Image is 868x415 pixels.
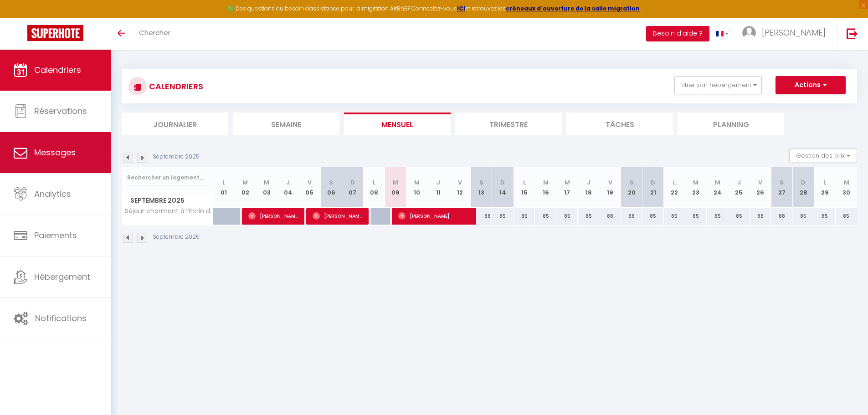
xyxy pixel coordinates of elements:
[373,178,375,187] abbr: L
[599,167,621,208] th: 19
[222,178,225,187] abbr: L
[428,167,449,208] th: 11
[535,208,556,225] div: 85
[127,169,208,186] input: Rechercher un logement...
[535,167,556,208] th: 16
[406,167,427,208] th: 10
[35,313,87,324] span: Notifications
[762,27,826,38] span: [PERSON_NAME]
[256,167,277,208] th: 03
[34,105,87,117] span: Réservations
[566,113,673,135] li: Tâches
[801,178,806,187] abbr: D
[771,208,792,225] div: 88
[242,178,248,187] abbr: M
[153,153,200,161] p: Septembre 2025
[132,18,177,50] a: Chercher
[122,113,228,135] li: Journalier
[342,167,363,208] th: 07
[27,25,83,41] img: Super Booking
[233,113,339,135] li: Semaine
[814,208,836,225] div: 85
[608,178,612,187] abbr: V
[7,4,35,31] button: Ouvrir le widget de chat LiveChat
[823,178,826,187] abbr: L
[678,113,784,135] li: Planning
[492,208,514,225] div: 85
[248,207,298,225] span: [PERSON_NAME]
[492,167,514,208] th: 14
[771,167,792,208] th: 27
[836,208,857,225] div: 85
[578,208,599,225] div: 85
[34,188,71,200] span: Analytics
[735,18,837,50] a: ... [PERSON_NAME]
[514,167,535,208] th: 15
[147,76,203,97] h3: CALENDRIERS
[153,233,200,241] p: Septembre 2025
[836,167,857,208] th: 30
[277,167,299,208] th: 04
[758,178,762,187] abbr: V
[123,208,215,215] span: Séjour charmant à l’Écrin du Lez
[264,178,269,187] abbr: M
[350,178,355,187] abbr: D
[792,208,814,225] div: 85
[313,207,363,225] span: [PERSON_NAME]
[414,178,420,187] abbr: M
[457,5,465,12] a: ICI
[320,167,342,208] th: 06
[449,167,471,208] th: 12
[728,167,750,208] th: 25
[621,208,642,225] div: 88
[630,178,634,187] abbr: S
[664,208,685,225] div: 85
[844,178,849,187] abbr: M
[398,207,470,225] span: [PERSON_NAME]
[139,28,170,37] span: Chercher
[34,64,81,76] span: Calendriers
[393,178,398,187] abbr: M
[344,113,451,135] li: Mensuel
[789,149,857,162] button: Gestion des prix
[34,230,77,241] span: Paiements
[437,178,440,187] abbr: J
[728,208,750,225] div: 85
[385,167,406,208] th: 09
[299,167,320,208] th: 05
[286,178,290,187] abbr: J
[693,178,699,187] abbr: M
[523,178,526,187] abbr: L
[674,76,762,94] button: Filtrer par hébergement
[814,167,836,208] th: 29
[847,28,858,39] img: logout
[543,178,549,187] abbr: M
[455,113,562,135] li: Trimestre
[565,178,570,187] abbr: M
[776,76,846,94] button: Actions
[685,208,707,225] div: 85
[599,208,621,225] div: 88
[737,178,741,187] abbr: J
[664,167,685,208] th: 22
[685,167,707,208] th: 23
[363,167,385,208] th: 08
[707,167,728,208] th: 24
[642,208,664,225] div: 85
[750,167,771,208] th: 26
[122,194,213,207] span: Septembre 2025
[506,5,640,12] a: créneaux d'ouverture de la salle migration
[34,271,90,282] span: Hébergement
[792,167,814,208] th: 28
[715,178,720,187] abbr: M
[213,167,235,208] th: 01
[556,167,578,208] th: 17
[458,178,462,187] abbr: V
[780,178,784,187] abbr: S
[235,167,256,208] th: 02
[514,208,535,225] div: 85
[308,178,312,187] abbr: V
[471,208,492,225] div: 88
